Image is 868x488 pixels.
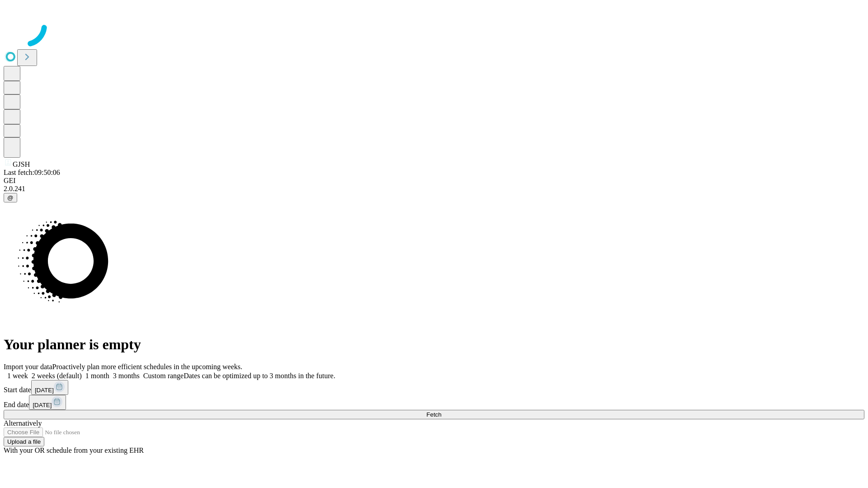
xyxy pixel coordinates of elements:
[4,419,42,427] span: Alternatively
[13,160,30,168] span: GJSH
[85,372,109,380] span: 1 month
[4,336,864,353] h1: Your planner is empty
[4,410,864,419] button: Fetch
[35,387,54,394] span: [DATE]
[4,380,864,395] div: Start date
[4,446,144,454] span: With your OR schedule from your existing EHR
[33,402,52,408] span: [DATE]
[31,380,68,395] button: [DATE]
[143,372,184,380] span: Custom range
[4,395,864,410] div: End date
[4,177,864,185] div: GEI
[32,372,82,380] span: 2 weeks (default)
[7,194,14,201] span: @
[52,363,242,371] span: Proactively plan more efficient schedules in the upcoming weeks.
[29,395,66,410] button: [DATE]
[4,363,52,371] span: Import your data
[4,193,17,202] button: @
[426,411,441,418] span: Fetch
[184,372,335,380] span: Dates can be optimized up to 3 months in the future.
[4,169,60,176] span: Last fetch: 09:50:06
[4,437,44,446] button: Upload a file
[7,372,28,380] span: 1 week
[113,372,140,380] span: 3 months
[4,185,864,193] div: 2.0.241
